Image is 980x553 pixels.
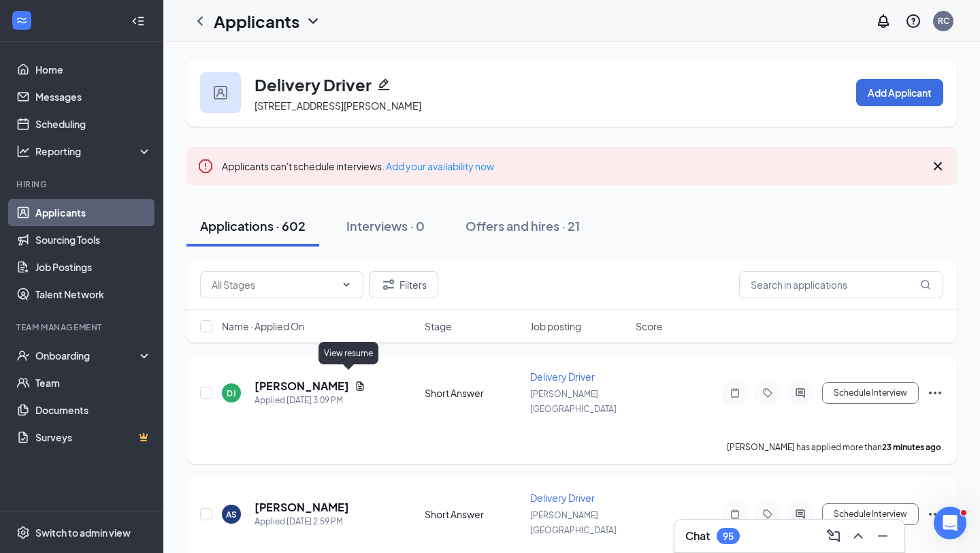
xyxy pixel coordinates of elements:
[16,178,149,190] div: Hiring
[318,342,378,364] div: View resume
[882,442,941,452] b: 23 minutes ago
[826,528,842,544] svg: ComposeMessage
[15,14,29,27] svg: WorkstreamLogo
[530,370,595,383] span: Delivery Driver
[380,276,397,293] svg: Filter
[425,386,522,400] div: Short Answer
[35,424,152,451] a: SurveysCrown
[197,158,214,174] svg: Error
[727,441,943,453] p: [PERSON_NAME] has applied more than .
[346,217,425,234] div: Interviews · 0
[222,319,304,333] span: Name · Applied On
[255,500,349,515] h5: [PERSON_NAME]
[530,319,581,333] span: Job posting
[636,319,663,333] span: Score
[792,509,808,520] svg: ActiveChat
[530,510,617,535] span: [PERSON_NAME][GEOGRAPHIC_DATA]
[759,509,776,520] svg: Tag
[530,492,595,504] span: Delivery Driver
[727,388,743,398] svg: Note
[739,271,943,298] input: Search in applications
[35,526,131,539] div: Switch to admin view
[355,381,365,392] svg: Document
[927,385,943,401] svg: Ellipses
[723,531,734,542] div: 95
[35,253,152,281] a: Job Postings
[227,388,236,399] div: DJ
[465,217,580,234] div: Offers and hires · 21
[822,382,919,404] button: Schedule Interview
[856,79,943,106] button: Add Applicant
[200,217,306,234] div: Applications · 602
[386,160,494,172] a: Add your availability now
[214,10,299,33] h1: Applicants
[822,503,919,525] button: Schedule Interview
[759,388,776,398] svg: Tag
[305,13,321,29] svg: ChevronDown
[255,73,372,96] h3: Delivery Driver
[823,525,845,547] button: ComposeMessage
[920,279,931,290] svg: MagnifyingGlass
[847,525,869,547] button: ChevronUp
[35,281,152,308] a: Talent Network
[341,279,352,290] svg: ChevronDown
[875,528,891,544] svg: Minimize
[35,83,152,110] a: Messages
[35,369,152,396] a: Team
[875,13,892,29] svg: Notifications
[872,525,894,547] button: Minimize
[685,528,710,543] h3: Chat
[930,158,946,174] svg: Cross
[222,160,494,172] span: Applicants can't schedule interviews.
[425,507,522,521] div: Short Answer
[192,13,208,29] svg: ChevronLeft
[35,226,152,253] a: Sourcing Tools
[16,321,149,333] div: Team Management
[131,14,145,28] svg: Collapse
[35,199,152,226] a: Applicants
[938,15,949,27] div: RC
[35,396,152,424] a: Documents
[214,86,227,99] img: user icon
[377,78,391,91] svg: Pencil
[226,509,237,520] div: AS
[369,271,438,298] button: Filter Filters
[35,110,152,138] a: Scheduling
[16,349,30,362] svg: UserCheck
[727,509,743,520] svg: Note
[16,144,30,158] svg: Analysis
[934,507,966,539] iframe: Intercom live chat
[255,99,421,112] span: [STREET_ADDRESS][PERSON_NAME]
[35,349,140,362] div: Onboarding
[927,506,943,522] svg: Ellipses
[35,144,152,158] div: Reporting
[16,526,30,539] svg: Settings
[850,528,866,544] svg: ChevronUp
[212,277,336,292] input: All Stages
[255,394,365,407] div: Applied [DATE] 3:09 PM
[792,388,808,398] svg: ActiveChat
[255,379,349,394] h5: [PERSON_NAME]
[255,515,349,528] div: Applied [DATE] 2:59 PM
[905,13,921,29] svg: QuestionInfo
[425,319,452,333] span: Stage
[530,389,617,414] span: [PERSON_NAME][GEOGRAPHIC_DATA]
[35,56,152,83] a: Home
